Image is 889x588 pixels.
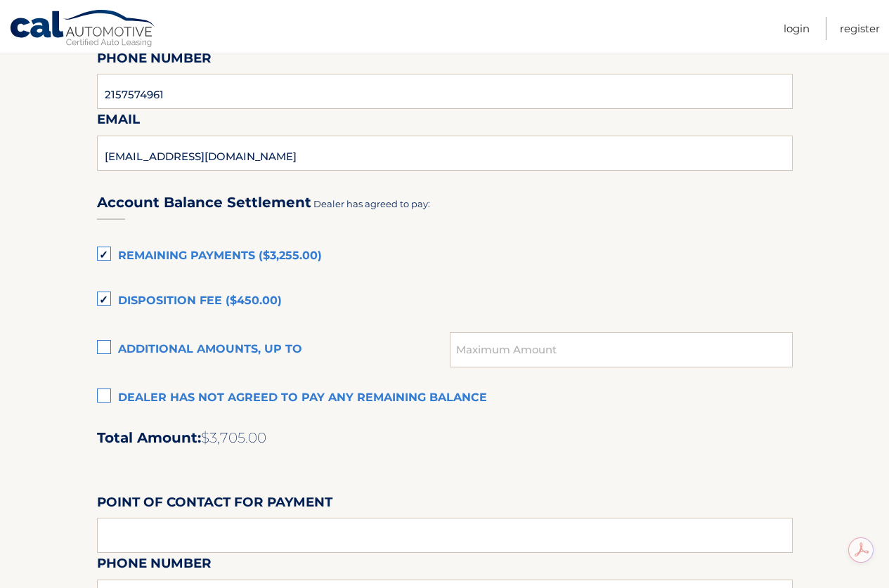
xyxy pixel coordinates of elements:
a: Login [784,17,810,40]
span: Dealer has agreed to pay: [313,198,430,209]
label: Email [97,109,140,135]
label: Remaining Payments ($3,255.00) [97,242,793,270]
input: Maximum Amount [450,332,792,367]
a: Register [840,17,880,40]
label: Dealer has not agreed to pay any remaining balance [97,384,793,412]
a: Cal Automotive [9,9,157,50]
h3: Account Balance Settlement [97,194,311,211]
label: Point of Contact for Payment [97,492,332,518]
h2: Total Amount: [97,429,793,447]
span: $3,705.00 [201,429,266,446]
label: Phone Number [97,48,212,74]
label: Disposition Fee ($450.00) [97,287,793,315]
label: Additional amounts, up to [97,336,450,364]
